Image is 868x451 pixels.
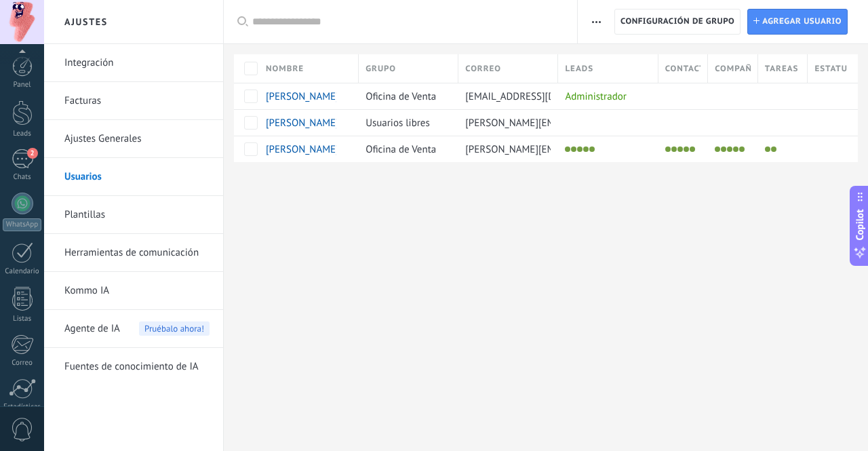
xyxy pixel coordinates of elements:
span: 2 [27,148,38,159]
div: Listas [3,315,42,323]
div: Correo [3,359,42,368]
div: WhatsApp [3,218,41,231]
span: Copilot [853,209,867,240]
div: Leads [3,130,42,138]
div: Estadísticas [3,403,42,412]
div: Calendario [3,267,42,276]
div: Panel [3,81,42,90]
div: Chats [3,173,42,182]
